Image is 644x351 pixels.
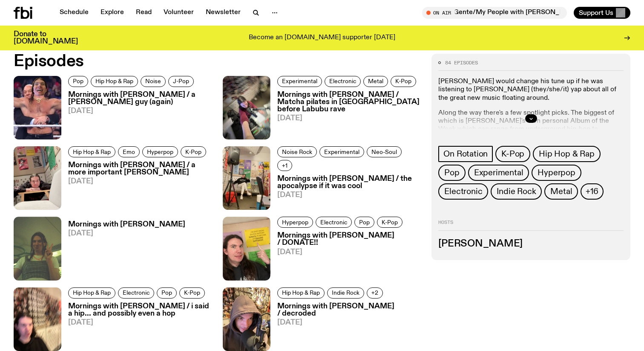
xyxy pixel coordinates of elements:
[123,148,135,155] span: Emo
[277,115,422,122] span: [DATE]
[147,148,173,155] span: Hyperpop
[277,91,422,113] h3: Mornings with [PERSON_NAME] / Matcha pilates in [GEOGRAPHIC_DATA] before Labubu rave
[123,290,149,296] span: Electronic
[277,191,422,199] span: [DATE]
[181,146,206,157] a: K-Pop
[118,146,140,157] a: Emo
[367,287,383,299] button: +2
[277,76,322,87] a: Experimental
[320,219,347,226] span: Electronic
[61,221,185,280] a: Mornings with [PERSON_NAME][DATE]
[444,187,482,196] span: Electronic
[223,287,270,351] img: Jim, wearing a hood, posing at the studio microphone
[438,165,465,181] a: Pop
[544,183,578,200] a: Metal
[438,220,624,230] h2: Hosts
[282,290,320,296] span: Hip Hop & Rap
[332,290,359,296] span: Indie Rock
[495,146,530,162] a: K-Pop
[539,149,594,159] span: Hip Hop & Rap
[579,9,613,17] span: Support Us
[14,76,61,139] img: A poor photoshop of Jim's face onto the body of Seth Rollins, who is holding the WWE World Heavyw...
[270,303,422,351] a: Mornings with [PERSON_NAME] / decroded[DATE]
[68,91,213,106] h3: Mornings with [PERSON_NAME] / a [PERSON_NAME] guy (again)
[270,232,422,280] a: Mornings with [PERSON_NAME] / DONATE!![DATE]
[277,287,325,299] a: Hip Hop & Rap
[168,76,194,87] a: J-Pop
[161,290,172,296] span: Pop
[391,76,416,87] a: K-Pop
[574,7,630,19] button: Support Us
[249,34,395,42] p: Become an [DOMAIN_NAME] supporter [DATE]
[223,146,270,210] img: Jim sitting on the small couch in the studio. They have their legs crossed and are smiling at the...
[586,187,598,196] span: +16
[277,319,422,326] span: [DATE]
[73,290,111,296] span: Hip Hop & Rap
[395,78,411,84] span: K-Pop
[277,249,422,256] span: [DATE]
[581,183,603,200] button: +16
[324,148,359,155] span: Experimental
[201,7,246,19] a: Newsletter
[445,61,478,65] span: 84 episodes
[501,149,524,159] span: K-Pop
[185,148,201,155] span: K-Pop
[14,146,61,210] img: Jim leaning their chin on the arm of the couch in the fbi studio.
[282,148,312,155] span: Noise Rock
[91,76,138,87] a: Hip Hop & Rap
[282,78,317,84] span: Experimental
[438,183,488,200] a: Electronic
[277,217,313,228] a: Hyperpop
[277,303,422,317] h3: Mornings with [PERSON_NAME] / decroded
[443,149,488,159] span: On Rotation
[277,175,422,190] h3: Mornings with [PERSON_NAME] / the apocalypse if it was cool
[431,9,563,16] span: Tune in live
[444,168,459,177] span: Pop
[327,287,364,299] a: Indie Rock
[533,146,600,162] a: Hip Hop & Rap
[14,217,61,280] img: Jim Kretschmer in a really cute outfit with cute braids, standing on a train holding up a peace s...
[68,107,213,115] span: [DATE]
[282,219,308,226] span: Hyperpop
[68,319,213,326] span: [DATE]
[497,187,536,196] span: Indie Rock
[371,148,397,155] span: Neo-Soul
[173,78,189,84] span: J-Pop
[377,217,402,228] a: K-Pop
[277,232,422,247] h3: Mornings with [PERSON_NAME] / DONATE!!
[131,7,157,19] a: Read
[61,91,213,139] a: Mornings with [PERSON_NAME] / a [PERSON_NAME] guy (again)[DATE]
[68,230,185,237] span: [DATE]
[270,175,422,210] a: Mornings with [PERSON_NAME] / the apocalypse if it was cool[DATE]
[157,287,177,299] a: Pop
[382,219,398,226] span: K-Pop
[55,7,94,19] a: Schedule
[68,287,115,299] a: Hip Hop & Rap
[118,287,154,299] a: Electronic
[61,162,213,210] a: Mornings with [PERSON_NAME] / a more important [PERSON_NAME][DATE]
[550,187,572,196] span: Metal
[532,165,581,181] a: Hyperpop
[68,221,185,228] h3: Mornings with [PERSON_NAME]
[73,148,111,155] span: Hip Hop & Rap
[61,303,213,351] a: Mornings with [PERSON_NAME] / i said a hip... and possibly even a hop[DATE]
[179,287,205,299] a: K-Pop
[277,146,317,157] a: Noise Rock
[95,78,133,84] span: Hip Hop & Rap
[68,162,213,176] h3: Mornings with [PERSON_NAME] / a more important [PERSON_NAME]
[14,31,78,45] h3: Donate to [DOMAIN_NAME]
[158,7,199,19] a: Volunteer
[329,78,356,84] span: Electronic
[316,217,352,228] a: Electronic
[95,7,129,19] a: Explore
[474,168,523,177] span: Experimental
[371,290,378,296] span: +2
[68,146,115,157] a: Hip Hop & Rap
[142,146,178,157] a: Hyperpop
[68,178,213,185] span: [DATE]
[325,76,361,87] a: Electronic
[359,219,370,226] span: Pop
[368,78,383,84] span: Metal
[73,78,83,84] span: Pop
[223,217,270,280] img: A selfie of Jim pulling a serious face and pointing at a sign in the fbi radio studio which says ...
